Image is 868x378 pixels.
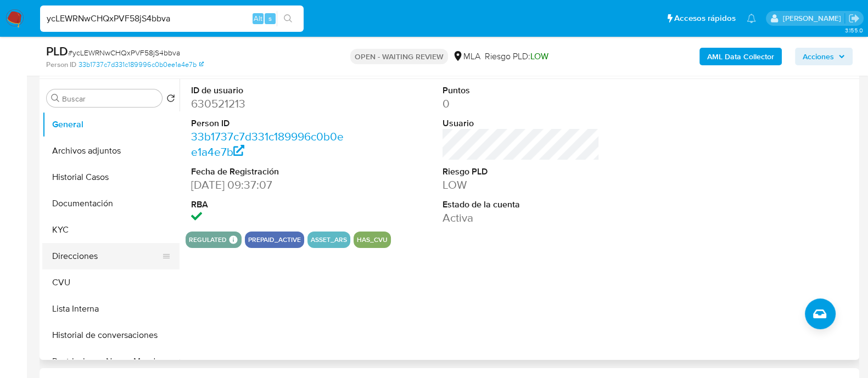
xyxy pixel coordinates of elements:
input: Buscar usuario o caso... [40,12,304,26]
button: asset_ars [311,238,347,242]
button: search-icon [277,11,299,26]
span: Riesgo PLD: [485,50,548,63]
dd: 0 [443,96,600,111]
button: Documentación [42,190,180,217]
a: Salir [848,13,860,24]
button: prepaid_active [248,238,301,242]
a: Notificaciones [747,14,756,23]
button: Lista Interna [42,296,180,322]
b: PLD [46,42,68,60]
input: Buscar [62,94,158,104]
button: Archivos adjuntos [42,138,180,164]
button: Acciones [795,48,853,65]
dd: [DATE] 09:37:07 [191,177,348,193]
span: Alt [254,13,262,24]
button: has_cvu [357,238,388,242]
dt: Riesgo PLD [443,166,600,178]
button: Buscar [51,94,60,103]
span: Accesos rápidos [674,13,736,24]
dt: Person ID [191,117,348,129]
dd: 630521213 [191,96,348,111]
a: 33b1737c7d331c189996c0b0ee1a4e7b [79,60,204,70]
span: LOW [530,50,548,63]
button: General [42,111,180,138]
button: regulated [189,238,227,242]
dt: Fecha de Registración [191,166,348,178]
button: AML Data Collector [699,48,782,65]
button: Direcciones [42,243,171,269]
button: KYC [42,217,180,243]
button: Restricciones Nuevo Mundo [42,348,180,375]
dd: Activa [443,210,600,225]
span: # ycLEWRNwCHQxPVF58jS4bbva [68,47,180,58]
button: CVU [42,269,180,296]
p: OPEN - WAITING REVIEW [350,49,448,64]
dt: Estado de la cuenta [443,199,600,211]
button: Volver al orden por defecto [166,94,175,106]
div: MLA [452,50,480,63]
span: s [268,13,272,24]
p: martin.degiuli@mercadolibre.com [782,13,844,24]
button: Historial de conversaciones [42,322,180,348]
span: 3.155.0 [844,26,863,35]
dd: LOW [443,177,600,193]
button: Historial Casos [42,164,180,190]
b: Person ID [46,60,76,70]
dt: ID de usuario [191,84,348,97]
dt: RBA [191,199,348,211]
b: AML Data Collector [707,48,774,65]
span: Acciones [803,48,834,65]
dt: Usuario [443,117,600,129]
dt: Puntos [443,84,600,97]
a: 33b1737c7d331c189996c0b0ee1a4e7b [191,128,344,160]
